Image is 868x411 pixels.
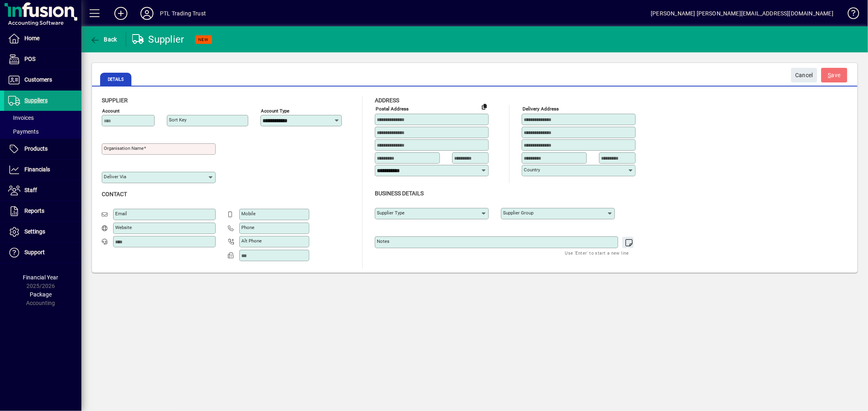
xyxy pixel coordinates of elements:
span: Products [24,145,48,152]
span: NEW [199,37,209,42]
a: Products [4,139,81,159]
span: Cancel [795,69,813,82]
div: [PERSON_NAME] [PERSON_NAME][EMAIL_ADDRESS][DOMAIN_NAME] [651,7,833,20]
span: Reports [24,208,44,214]
a: Home [4,28,81,49]
span: Staff [24,187,37,193]
span: POS [24,56,35,62]
span: ave [828,69,841,82]
mat-label: Email [115,211,127,216]
span: Customers [24,76,52,83]
button: Copy to Delivery address [478,100,491,113]
span: Supplier [102,97,128,104]
a: Settings [4,222,81,242]
span: Home [24,35,39,41]
mat-label: Supplier type [377,210,404,216]
mat-label: Account Type [261,108,289,114]
button: Cancel [791,68,817,82]
mat-label: Mobile [241,211,256,216]
mat-label: Website [115,225,132,230]
span: Support [24,249,45,255]
a: Knowledge Base [842,2,858,28]
mat-label: Phone [241,225,254,230]
mat-label: Sort key [169,117,186,123]
app-page-header-button: Back [81,32,126,47]
span: Business details [375,190,424,197]
mat-hint: Use 'Enter' to start a new line [565,248,629,257]
a: Staff [4,180,81,201]
button: Back [88,32,119,47]
mat-label: Alt Phone [241,238,262,244]
a: Invoices [4,111,81,125]
mat-label: Organisation name [104,145,144,151]
a: Payments [4,125,81,138]
span: Contact [102,191,127,197]
span: S [828,72,831,78]
div: PTL Trading Trust [160,7,206,20]
a: Financials [4,160,81,180]
button: Profile [134,6,160,21]
mat-label: Account [102,108,120,114]
mat-label: Notes [377,238,389,244]
span: Financials [24,166,50,173]
span: Back [90,36,117,43]
div: Supplier [132,33,184,46]
mat-label: Supplier group [503,210,533,216]
mat-label: Deliver via [104,174,126,180]
a: Support [4,242,81,263]
span: Invoices [8,115,34,121]
span: Suppliers [24,97,48,104]
a: Reports [4,201,81,221]
span: Financial Year [23,274,59,281]
mat-label: Country [524,167,540,173]
span: Package [30,291,52,298]
button: Save [821,68,847,82]
span: Details [100,73,131,86]
span: Payments [8,128,39,135]
span: Address [375,97,399,104]
span: Settings [24,228,45,235]
a: Customers [4,70,81,90]
a: POS [4,49,81,69]
button: Add [108,6,134,21]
